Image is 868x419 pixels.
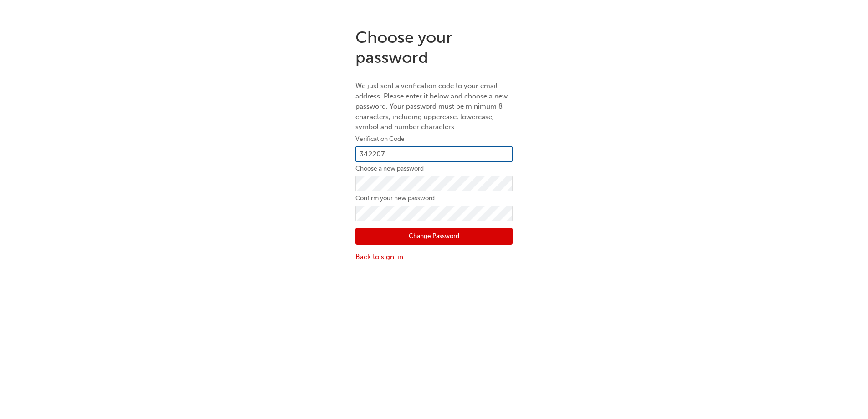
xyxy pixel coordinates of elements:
p: We just sent a verification code to your email address. Please enter it below and choose a new pa... [355,81,513,132]
h1: Choose your password [355,27,513,67]
input: e.g. 123456 [355,146,513,162]
button: Change Password [355,228,513,245]
label: Confirm your new password [355,193,513,204]
label: Verification Code [355,134,513,145]
label: Choose a new password [355,163,513,174]
a: Back to sign-in [355,252,513,262]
